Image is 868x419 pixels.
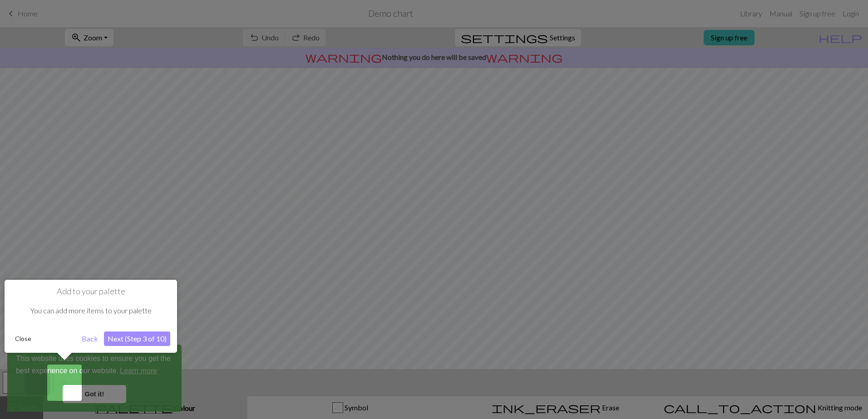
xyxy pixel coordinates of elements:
[11,297,170,325] div: You can add more items to your palette
[78,331,102,346] button: Back
[5,280,177,353] div: Add to your palette
[11,332,35,346] button: Close
[104,331,170,346] button: Next (Step 3 of 10)
[11,287,170,297] h1: Add to your palette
